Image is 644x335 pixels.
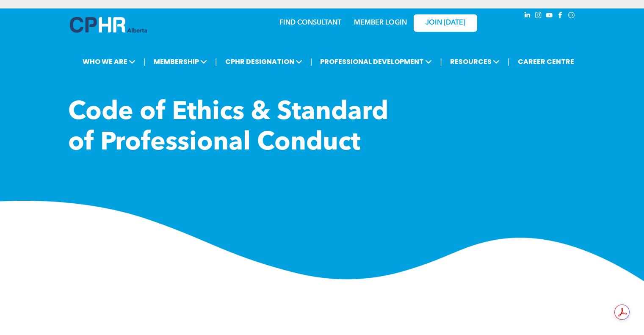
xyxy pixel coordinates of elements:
a: CAREER CENTRE [515,54,577,69]
li: | [440,53,442,70]
img: A blue and white logo for cp alberta [70,17,147,33]
a: Social network [567,11,576,22]
li: | [144,53,146,70]
span: WHO WE ARE [80,54,138,69]
a: MEMBER LOGIN [354,19,407,26]
a: youtube [545,11,554,22]
a: JOIN [DATE] [414,14,477,32]
li: | [508,53,510,70]
a: instagram [534,11,543,22]
a: linkedin [523,11,532,22]
span: CPHR DESIGNATION [223,54,305,69]
a: facebook [556,11,565,22]
span: MEMBERSHIP [151,54,210,69]
li: | [215,53,217,70]
span: RESOURCES [448,54,502,69]
span: PROFESSIONAL DEVELOPMENT [318,54,434,69]
span: Code of Ethics & Standard of Professional Conduct [68,100,388,156]
li: | [310,53,312,70]
span: JOIN [DATE] [426,19,465,27]
a: FIND CONSULTANT [279,19,341,26]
